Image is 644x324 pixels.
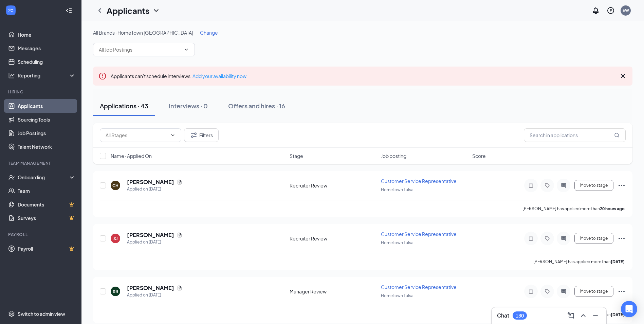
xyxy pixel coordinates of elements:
[152,6,160,15] svg: ChevronDown
[614,132,620,138] svg: MagnifyingGlass
[113,289,118,294] div: SB
[381,284,457,290] span: Customer Service Representative
[8,310,15,317] svg: Settings
[618,287,626,295] svg: Ellipses
[381,293,413,298] span: HomeTown Tulsa
[574,286,613,297] button: Move to stage
[566,310,576,321] button: ComposeMessage
[527,289,535,294] svg: Note
[8,174,15,181] svg: UserCheck
[559,236,568,241] svg: ActiveChat
[170,132,176,138] svg: ChevronDown
[169,102,208,110] div: Interviews · 0
[574,233,613,244] button: Move to stage
[527,183,535,188] svg: Note
[107,5,149,16] h1: Applicants
[567,311,575,320] svg: ComposeMessage
[111,152,152,159] span: Name · Applied On
[522,206,626,212] p: [PERSON_NAME] has applied more than .
[8,160,74,166] div: Team Management
[66,7,72,14] svg: Collapse
[7,7,14,14] svg: WorkstreamLogo
[621,301,637,317] div: Open Intercom Messenger
[381,231,457,237] span: Customer Service Representative
[607,6,615,15] svg: QuestionInfo
[18,198,76,211] a: DocumentsCrown
[93,30,193,36] span: All Brands · HomeTown [GEOGRAPHIC_DATA]
[618,234,626,242] svg: Ellipses
[177,232,182,238] svg: Document
[18,184,76,198] a: Team
[381,152,406,159] span: Job posting
[559,183,568,188] svg: ActiveChat
[524,128,626,142] input: Search in applications
[111,73,246,79] span: Applicants can't schedule interviews.
[18,99,76,113] a: Applicants
[100,102,148,110] div: Applications · 43
[177,285,182,291] svg: Document
[290,152,303,159] span: Stage
[177,179,182,185] svg: Document
[497,312,509,319] h3: Chat
[184,47,189,52] svg: ChevronDown
[113,236,118,241] div: SJ
[18,72,76,79] div: Reporting
[381,187,413,192] span: HomeTown Tulsa
[18,113,76,126] a: Sourcing Tools
[623,7,629,13] div: EW
[618,181,626,190] svg: Ellipses
[127,239,182,246] div: Applied on [DATE]
[559,289,568,294] svg: ActiveChat
[611,259,625,264] b: [DATE]
[190,131,198,139] svg: Filter
[18,174,70,181] div: Onboarding
[127,231,174,239] h5: [PERSON_NAME]
[18,41,76,55] a: Messages
[106,131,167,139] input: All Stages
[600,206,625,211] b: 20 hours ago
[516,313,524,319] div: 130
[290,235,377,242] div: Recruiter Review
[127,284,174,292] h5: [PERSON_NAME]
[611,312,625,317] b: [DATE]
[192,73,246,79] a: Add your availability now
[290,182,377,189] div: Recruiter Review
[579,311,587,320] svg: ChevronUp
[98,72,107,80] svg: Error
[8,89,74,95] div: Hiring
[578,310,589,321] button: ChevronUp
[381,178,457,184] span: Customer Service Representative
[112,183,118,188] div: CH
[590,310,601,321] button: Minimize
[127,292,182,299] div: Applied on [DATE]
[381,240,413,245] span: HomeTown Tulsa
[533,259,626,265] p: [PERSON_NAME] has applied more than .
[527,236,535,241] svg: Note
[18,28,76,41] a: Home
[290,288,377,295] div: Manager Review
[18,310,65,317] div: Switch to admin view
[18,55,76,69] a: Scheduling
[591,311,600,320] svg: Minimize
[543,183,551,188] svg: Tag
[127,186,182,193] div: Applied on [DATE]
[543,236,551,241] svg: Tag
[8,72,15,79] svg: Analysis
[18,140,76,154] a: Talent Network
[472,152,486,159] span: Score
[619,72,627,80] svg: Cross
[184,128,219,142] button: Filter Filters
[99,46,181,53] input: All Job Postings
[228,102,285,110] div: Offers and hires · 16
[543,289,551,294] svg: Tag
[127,178,174,186] h5: [PERSON_NAME]
[200,30,218,36] span: Change
[592,6,600,15] svg: Notifications
[8,232,74,237] div: Payroll
[18,211,76,225] a: SurveysCrown
[96,6,104,15] svg: ChevronLeft
[18,242,76,255] a: PayrollCrown
[18,126,76,140] a: Job Postings
[574,180,613,191] button: Move to stage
